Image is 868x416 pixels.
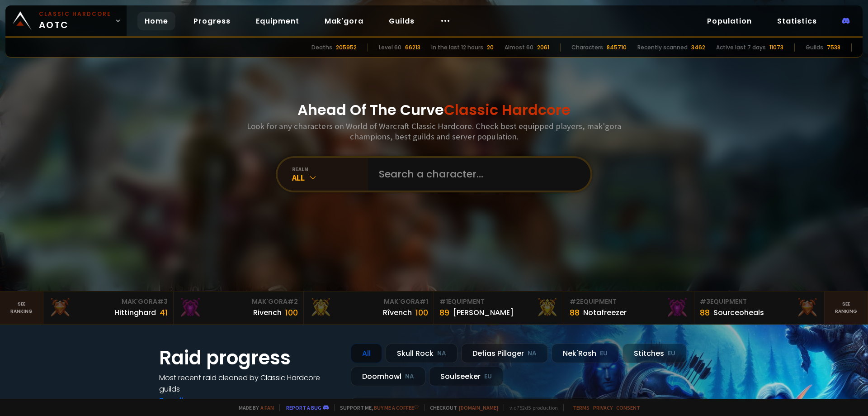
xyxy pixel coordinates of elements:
div: 100 [285,306,298,319]
div: All [292,172,368,183]
h1: Raid progress [159,344,340,372]
a: Consent [616,404,640,411]
a: Home [137,12,175,30]
span: # 1 [420,297,428,306]
small: EU [484,372,492,381]
a: a fan [260,404,274,411]
a: Mak'Gora#2Rivench100 [174,292,304,324]
span: # 2 [288,297,298,306]
span: # 3 [157,297,168,306]
div: Doomhowl [351,367,425,386]
a: Classic HardcoreAOTC [5,5,127,36]
div: 845710 [607,43,627,52]
div: Recently scanned [637,43,688,52]
a: Population [700,12,759,30]
div: Skull Rock [386,344,458,363]
input: Search a character... [373,158,580,191]
div: Sourceoheals [713,307,764,318]
div: 205952 [336,43,357,52]
div: 88 [570,306,580,319]
div: 89 [439,306,449,319]
div: 66213 [405,43,420,52]
div: Active last 7 days [716,43,766,52]
div: Level 60 [379,43,401,52]
div: Mak'Gora [49,297,168,306]
div: Mak'Gora [309,297,428,306]
div: realm [292,166,368,172]
a: Statistics [770,12,824,30]
a: #3Equipment88Sourceoheals [694,292,825,324]
div: 2061 [537,43,549,52]
div: 11073 [769,43,783,52]
div: Deaths [311,43,332,52]
div: Rîvench [383,307,412,318]
a: #1Equipment89[PERSON_NAME] [434,292,564,324]
small: NA [528,349,537,358]
a: Buy me a coffee [374,404,419,411]
div: Characters [571,43,603,52]
a: Mak'gora [317,12,371,30]
a: Progress [186,12,238,30]
a: Privacy [593,404,613,411]
a: See all progress [159,395,218,406]
span: Classic Hardcore [444,100,571,120]
div: [PERSON_NAME] [453,307,514,318]
div: 3462 [691,43,705,52]
div: Equipment [700,297,819,306]
h1: Ahead Of The Curve [297,99,571,121]
div: Rivench [253,307,282,318]
div: Stitches [623,344,687,363]
div: Hittinghard [114,307,156,318]
div: 100 [415,306,428,319]
a: Seeranking [825,292,868,324]
div: Defias Pillager [461,344,548,363]
h3: Look for any characters on World of Warcraft Classic Hardcore. Check best equipped players, mak'g... [243,121,625,142]
span: # 2 [570,297,580,306]
span: Support me, [334,404,419,411]
div: Equipment [439,297,558,306]
small: Classic Hardcore [39,10,111,18]
a: [DOMAIN_NAME] [459,404,498,411]
div: 88 [700,306,710,319]
a: Terms [573,404,590,411]
span: Made by [233,404,274,411]
small: NA [437,349,446,358]
h4: Most recent raid cleaned by Classic Hardcore guilds [159,372,340,395]
a: #2Equipment88Notafreezer [564,292,694,324]
div: Equipment [570,297,689,306]
div: Soulseeker [429,367,503,386]
small: EU [600,349,608,358]
div: Almost 60 [505,43,533,52]
div: Guilds [806,43,823,52]
span: Checkout [424,404,498,411]
small: NA [405,372,414,381]
a: Guilds [382,12,422,30]
span: v. d752d5 - production [504,404,558,411]
a: Mak'Gora#1Rîvench100 [304,292,434,324]
span: AOTC [39,10,111,32]
div: Notafreezer [583,307,627,318]
small: EU [668,349,675,358]
span: # 3 [700,297,710,306]
div: All [351,344,382,363]
a: Equipment [249,12,307,30]
a: Mak'Gora#3Hittinghard41 [43,292,174,324]
div: In the last 12 hours [431,43,483,52]
div: Nek'Rosh [552,344,619,363]
div: 20 [487,43,494,52]
span: # 1 [439,297,448,306]
div: 7538 [827,43,840,52]
a: Report a bug [286,404,321,411]
div: 41 [160,306,168,319]
div: Mak'Gora [179,297,298,306]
